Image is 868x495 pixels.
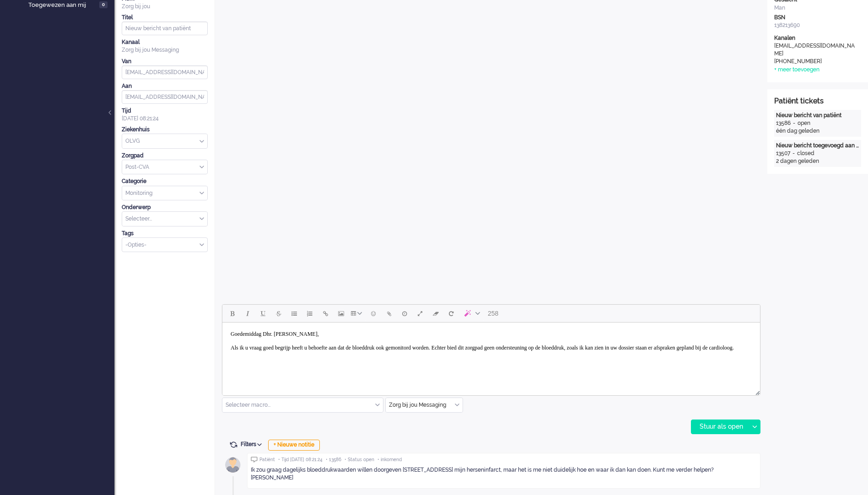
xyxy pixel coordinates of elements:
span: Filters [241,441,265,447]
div: Aan [122,82,208,90]
div: Man [774,4,861,12]
div: 2 dagen geleden [776,157,859,165]
button: Clear formatting [428,306,443,321]
div: Nieuw bericht toegevoegd aan gesprek [776,142,859,150]
span: Patiënt [259,457,275,463]
div: Van [122,58,208,65]
button: Reset content [443,306,459,321]
div: + Nieuwe notitie [268,440,320,451]
button: 258 [484,306,502,321]
div: Categorie [122,178,208,185]
span: • Tijd [DATE] 08:21:24 [278,457,323,463]
button: Add attachment [381,306,397,321]
button: Emoticons [366,306,381,321]
div: Ziekenhuis [122,126,208,134]
div: [DATE] 08:21:24 [122,107,208,123]
div: - [791,119,798,127]
img: ic_chat_grey.svg [251,457,258,463]
button: Underline [255,306,271,321]
span: 258 [488,310,498,317]
button: Bullet list [286,306,302,321]
div: Zorgpad [122,152,208,160]
span: 0 [99,1,108,8]
div: Patiënt tickets [774,96,861,107]
div: Kanaal [122,38,208,46]
button: Numbered list [302,306,318,321]
button: Insert/edit image [333,306,349,321]
span: • Status open [345,457,374,463]
div: - [790,150,797,157]
div: Zorg bij jou [122,3,208,11]
div: Zorg bij jou Messaging [122,46,208,54]
div: Resize [752,387,760,395]
div: Onderwerp [122,204,208,211]
span: Toegewezen aan mij [28,1,97,10]
div: 13586 [776,119,791,127]
div: Stuur als open [691,420,749,434]
div: Kanalen [774,34,861,42]
button: Bold [224,306,240,321]
button: Fullscreen [412,306,428,321]
div: Nieuw bericht van patiënt [776,112,859,119]
div: Ik zou graag dagelijks bloeddrukwaarden willen doorgeven [STREET_ADDRESS] mijn herseninfarct, maa... [251,466,757,482]
iframe: Rich Text Area [222,323,760,387]
div: open [798,119,810,127]
span: • 13586 [326,457,341,463]
span: • inkomend [377,457,402,463]
div: Titel [122,14,208,22]
div: Tijd [122,107,208,115]
button: Delay message [397,306,412,321]
div: [EMAIL_ADDRESS][DOMAIN_NAME] [774,42,857,58]
div: één dag geleden [776,127,859,135]
div: 13507 [776,150,790,157]
div: BSN [774,14,861,22]
img: avatar [221,453,244,476]
button: Table [349,306,366,321]
div: 138213690 [774,22,861,29]
div: Select Tags [122,237,208,253]
button: Italic [240,306,255,321]
div: closed [797,150,814,157]
button: Strikethrough [271,306,286,321]
div: Tags [122,230,208,237]
div: + meer toevoegen [774,66,819,74]
button: AI [459,306,484,321]
button: Insert/edit link [318,306,333,321]
div: [PHONE_NUMBER] [774,58,857,65]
